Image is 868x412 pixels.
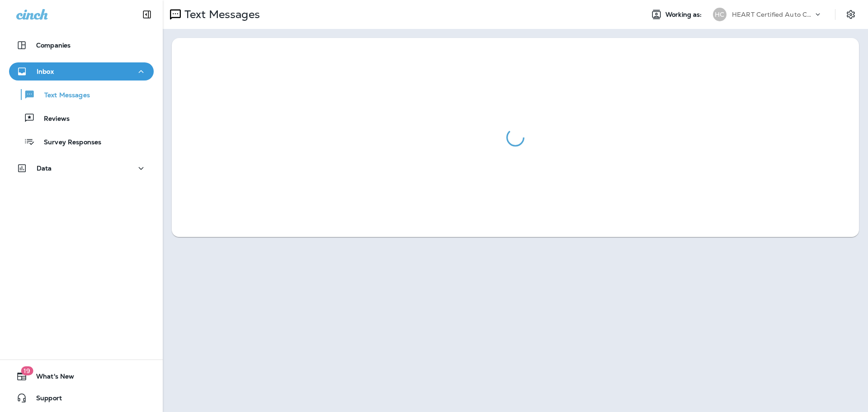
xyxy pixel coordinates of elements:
[732,11,813,18] p: HEART Certified Auto Care
[37,68,54,75] p: Inbox
[134,5,160,24] button: Collapse Sidebar
[27,373,74,384] span: What's New
[9,62,154,81] button: Inbox
[27,394,62,405] span: Support
[713,8,726,21] div: HC
[181,8,260,21] p: Text Messages
[9,367,154,385] button: 19What's New
[35,138,101,147] p: Survey Responses
[36,42,71,49] p: Companies
[9,159,154,177] button: Data
[665,11,704,19] span: Working as:
[843,6,859,23] button: Settings
[9,132,154,151] button: Survey Responses
[9,85,154,104] button: Text Messages
[37,165,52,172] p: Data
[21,366,33,375] span: 19
[9,36,154,54] button: Companies
[9,389,154,407] button: Support
[35,91,90,100] p: Text Messages
[9,109,154,128] button: Reviews
[35,115,70,123] p: Reviews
